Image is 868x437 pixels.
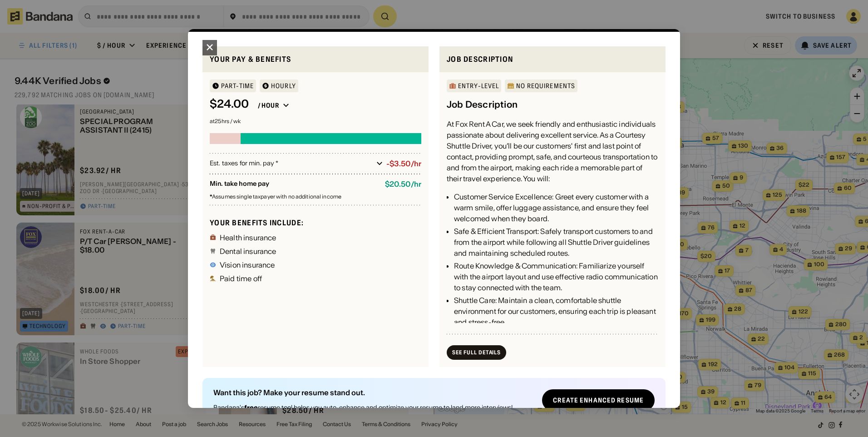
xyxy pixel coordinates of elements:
div: Dental insurance [220,248,276,255]
div: $ 24.00 [210,98,249,111]
b: free [244,403,258,412]
div: /hour [258,101,279,109]
div: No Requirements [516,83,575,89]
div: $ 20.50 / hr [385,180,421,189]
div: See Full Details [452,350,501,355]
div: Part-time [221,83,254,89]
div: HOURLY [271,83,296,89]
div: at 25 hrs / wk [210,119,421,124]
div: Shuttle Care: Maintain a clean, comfortable shuttle environment for our customers, ensuring each ... [454,295,658,328]
div: Want this job? Make your resume stand out. [213,389,535,396]
div: Job Description [447,54,658,65]
div: Entry-Level [458,83,499,89]
div: Bandana's resume tool helps you auto-enhance and optimize your resume to land more interviews! [213,403,535,412]
div: Job Description [447,98,518,111]
div: Assumes single taxpayer with no additional income [210,194,421,199]
div: -$3.50/hr [386,159,421,168]
div: Your pay & benefits [210,54,421,65]
div: Safe & Efficient Transport: Safely transport customers to and from the airport while following al... [454,226,658,258]
div: Health insurance [220,234,276,241]
div: Paid time off [220,275,262,282]
div: Customer Service Excellence: Greet every customer with a warm smile, offer luggage assistance, an... [454,191,658,224]
div: At Fox Rent A Car, we seek friendly and enthusiastic individuals passionate about delivering exce... [447,119,658,184]
div: Create Enhanced Resume [553,397,644,403]
div: Est. taxes for min. pay * [210,159,373,168]
div: Min. take home pay [210,180,378,189]
div: Vision insurance [220,261,275,268]
div: Your benefits include: [210,218,421,228]
div: Route Knowledge & Communication: Familiarize yourself with the airport layout and use effective r... [454,260,658,293]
